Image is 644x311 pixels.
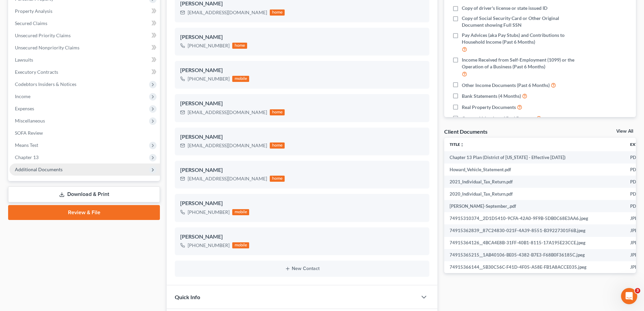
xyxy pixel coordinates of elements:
[462,32,582,45] span: Pay Advices (aka Pay Stubs) and Contributions to Household Income (Past 6 Months)
[15,81,76,87] span: Codebtors Insiders & Notices
[8,186,160,202] a: Download & Print
[9,17,160,29] a: Secured Claims
[9,5,160,17] a: Property Analysis
[180,66,424,74] div: [PERSON_NAME]
[15,57,33,63] span: Lawsuits
[180,233,424,241] div: [PERSON_NAME]
[462,15,582,28] span: Copy of Social Security Card or Other Original Document showing Full SSN
[188,109,267,116] div: [EMAIL_ADDRESS][DOMAIN_NAME]
[444,200,625,212] td: [PERSON_NAME]-September_.pdf
[462,104,516,111] span: Real Property Documents
[15,8,52,14] span: Property Analysis
[188,9,267,16] div: [EMAIL_ADDRESS][DOMAIN_NAME]
[180,266,424,271] button: New Contact
[15,118,45,124] span: Miscellaneous
[462,57,582,70] span: Income Received from Self-Employment (1099) or the Operation of a Business (Past 6 Months)
[444,237,625,249] td: 74915364126__4BCA4E8B-31FF-40B1-8115-17A195E23CCE.jpeg
[444,163,625,176] td: Howard_Vehicle_Statement.pdf
[188,209,230,216] div: [PHONE_NUMBER]
[444,188,625,200] td: 2020_Individual_Tax_Return.pdf
[444,224,625,237] td: 74915362839__87C24830-021F-4A39-8551-B39227301F6B.jpeg
[450,142,464,147] a: Titleunfold_more
[15,93,30,99] span: Income
[9,127,160,139] a: SOFA Review
[188,75,230,82] div: [PHONE_NUMBER]
[180,166,424,174] div: [PERSON_NAME]
[444,249,625,261] td: 74915365215__1AB40106-BE05-4382-B7E3-F68B0F36185C.jpeg
[444,212,625,224] td: 74915310374__2D1D5410-9CFA-42A0-9F9B-5DB0C68E3AA6.jpeg
[15,20,47,26] span: Secured Claims
[270,109,285,115] div: home
[270,9,285,16] div: home
[180,99,424,108] div: [PERSON_NAME]
[462,115,535,122] span: Current Valuation of Real Property
[180,133,424,141] div: [PERSON_NAME]
[188,42,230,49] div: [PHONE_NUMBER]
[188,242,230,249] div: [PHONE_NUMBER]
[444,176,625,188] td: 2021_Individual_Tax_Return.pdf
[462,93,521,99] span: Bank Statements (4 Months)
[180,199,424,207] div: [PERSON_NAME]
[621,288,637,304] iframe: Intercom live chat
[175,294,200,300] span: Quick Info
[9,42,160,54] a: Unsecured Nonpriority Claims
[635,288,640,293] span: 3
[188,142,267,149] div: [EMAIL_ADDRESS][DOMAIN_NAME]
[15,142,38,148] span: Means Test
[462,5,547,12] span: Copy of driver's license or state issued ID
[15,106,34,111] span: Expenses
[8,205,160,220] a: Review & File
[15,45,79,50] span: Unsecured Nonpriority Claims
[616,129,633,134] a: View All
[15,166,63,172] span: Additional Documents
[15,154,39,160] span: Chapter 13
[270,176,285,182] div: home
[188,175,267,182] div: [EMAIL_ADDRESS][DOMAIN_NAME]
[232,242,249,248] div: mobile
[9,66,160,78] a: Executory Contracts
[444,151,625,163] td: Chapter 13 Plan (District of [US_STATE] - Effective [DATE])
[232,209,249,215] div: mobile
[15,32,71,38] span: Unsecured Priority Claims
[15,69,58,75] span: Executory Contracts
[9,54,160,66] a: Lawsuits
[460,143,464,147] i: unfold_more
[9,29,160,42] a: Unsecured Priority Claims
[232,43,247,49] div: home
[444,261,625,273] td: 74915366144__5B30C56C-F41D-4F05-A58E-FB1A8ACCE035.jpeg
[462,82,550,89] span: Other Income Documents (Past 6 Months)
[15,130,43,136] span: SOFA Review
[270,142,285,149] div: home
[444,128,487,135] div: Client Documents
[232,76,249,82] div: mobile
[180,33,424,41] div: [PERSON_NAME]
